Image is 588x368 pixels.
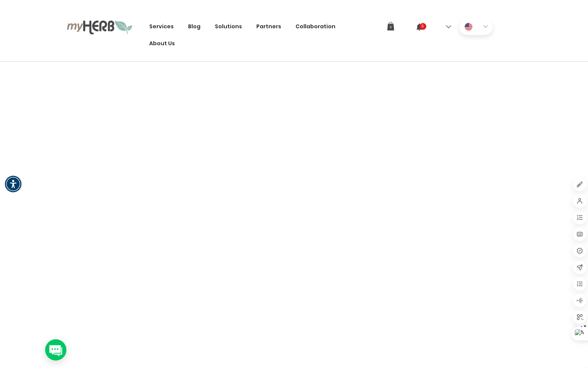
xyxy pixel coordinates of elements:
[149,40,175,48] span: About Us
[390,25,392,29] text: 0
[464,23,473,31] img: English
[449,336,588,368] iframe: Wix Chat
[387,22,394,31] a: Cart with 0 items
[184,20,204,34] a: Blog
[215,23,242,31] span: Solutions
[292,20,339,34] a: Collaboration
[296,23,335,31] span: Collaboration
[459,18,493,35] div: Language Selector: English
[211,20,246,34] div: Solutions
[67,19,133,34] img: myHerb Logo
[149,23,174,31] span: Services
[145,37,179,51] a: About Us
[256,23,281,31] span: Partners
[253,20,285,34] a: Partners
[415,23,423,31] a: 6 Notifications
[145,20,178,34] a: Services
[5,176,21,192] div: Accessibility Menu
[428,20,452,34] div: Aaron Levin account
[188,23,201,31] span: Blog
[145,20,378,51] nav: Site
